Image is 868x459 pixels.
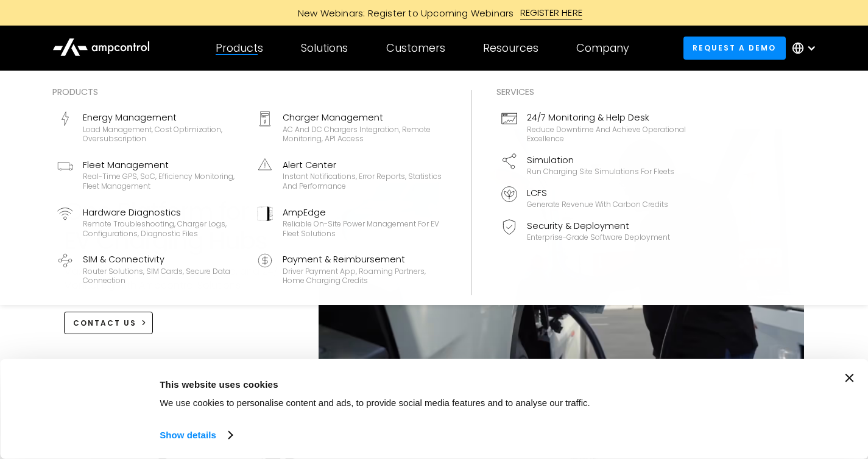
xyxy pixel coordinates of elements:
div: Reduce downtime and achieve operational excellence [527,125,686,144]
div: New Webinars: Register to Upcoming Webinars [286,7,520,19]
a: Charger ManagementAC and DC chargers integration, remote monitoring, API access [252,106,447,149]
div: Energy Management [83,111,242,124]
div: Security & Deployment [527,219,670,233]
a: SimulationRun charging site simulations for fleets [496,149,691,181]
div: Solutions [301,41,348,55]
div: Fleet Management [83,158,242,172]
div: Alert Center [283,158,442,172]
div: Company [576,41,629,55]
div: Customers [386,41,445,55]
a: LCFSGenerate revenue with carbon credits [496,181,691,214]
a: New Webinars: Register to Upcoming WebinarsREGISTER HERE [160,6,708,19]
a: Security & DeploymentEnterprise-grade software deployment [496,214,691,247]
div: Hardware Diagnostics [83,206,242,219]
div: AmpEdge [283,206,442,219]
a: Request a demo [683,37,786,59]
div: Products [216,41,263,55]
div: Simulation [527,153,674,167]
div: Resources [483,41,538,55]
a: Alert CenterInstant notifications, error reports, statistics and performance [252,153,447,196]
div: Products [52,85,447,99]
div: Instant notifications, error reports, statistics and performance [283,172,442,191]
div: LCFS [527,186,668,200]
div: Load management, cost optimization, oversubscription [83,125,242,144]
div: Generate revenue with carbon credits [527,200,668,209]
div: Services [496,85,691,99]
a: 24/7 Monitoring & Help DeskReduce downtime and achieve operational excellence [496,106,691,149]
a: Show details [160,426,231,444]
a: Energy ManagementLoad management, cost optimization, oversubscription [52,106,247,149]
div: Router Solutions, SIM Cards, Secure Data Connection [83,267,242,286]
div: AC and DC chargers integration, remote monitoring, API access [283,125,442,144]
a: Hardware DiagnosticsRemote troubleshooting, charger logs, configurations, diagnostic files [52,201,247,244]
div: CONTACT US [73,318,136,329]
div: Enterprise-grade software deployment [527,233,670,242]
div: Real-time GPS, SoC, efficiency monitoring, fleet management [83,172,242,191]
div: Remote troubleshooting, charger logs, configurations, diagnostic files [83,219,242,238]
div: Driver Payment App, Roaming Partners, Home Charging Credits [283,267,442,286]
a: Fleet ManagementReal-time GPS, SoC, efficiency monitoring, fleet management [52,153,247,196]
button: Close banner [845,374,853,382]
div: This website uses cookies [160,377,634,391]
div: REGISTER HERE [520,6,583,19]
a: Payment & ReimbursementDriver Payment App, Roaming Partners, Home Charging Credits [252,248,447,290]
div: Reliable On-site Power Management for EV Fleet Solutions [283,219,442,238]
div: Payment & Reimbursement [283,253,442,266]
span: We use cookies to personalise content and ads, to provide social media features and to analyse ou... [160,398,590,408]
div: SIM & Connectivity [83,253,242,266]
a: CONTACT US [64,312,153,334]
a: AmpEdgeReliable On-site Power Management for EV Fleet Solutions [252,201,447,244]
a: SIM & ConnectivityRouter Solutions, SIM Cards, Secure Data Connection [52,248,247,290]
button: Okay [648,374,822,409]
div: 24/7 Monitoring & Help Desk [527,111,686,124]
div: Run charging site simulations for fleets [527,167,674,177]
div: Charger Management [283,111,442,124]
